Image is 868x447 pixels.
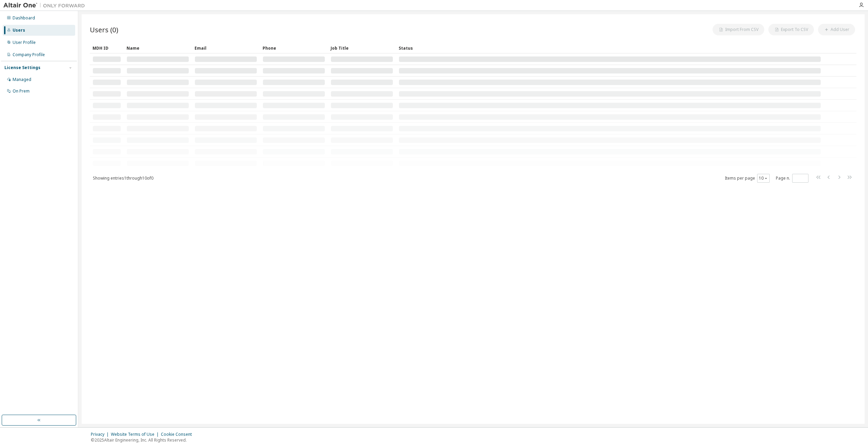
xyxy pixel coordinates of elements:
div: Status [399,43,821,53]
div: Dashboard [13,15,35,21]
div: Email [195,43,257,53]
span: Page n. [776,174,808,183]
div: User Profile [13,40,36,45]
div: MDH ID [93,43,121,53]
div: Phone [263,43,325,53]
div: On Prem [13,88,30,94]
div: Company Profile [13,52,45,57]
div: Privacy [91,432,111,437]
div: Job Title [331,43,393,53]
span: Items per page [725,174,770,183]
div: Users [13,28,25,33]
button: Import From CSV [713,24,764,35]
span: Users (0) [90,25,118,34]
button: 10 [759,176,768,181]
div: License Settings [4,65,40,70]
p: © 2025 Altair Engineering, Inc. All Rights Reserved. [91,437,196,443]
div: Cookie Consent [161,432,196,437]
button: Export To CSV [768,24,814,35]
img: Altair One [3,2,88,9]
div: Managed [13,77,31,82]
div: Website Terms of Use [111,432,161,437]
div: Name [127,43,189,53]
button: Add User [818,24,855,35]
span: Showing entries 1 through 10 of 0 [93,175,153,181]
